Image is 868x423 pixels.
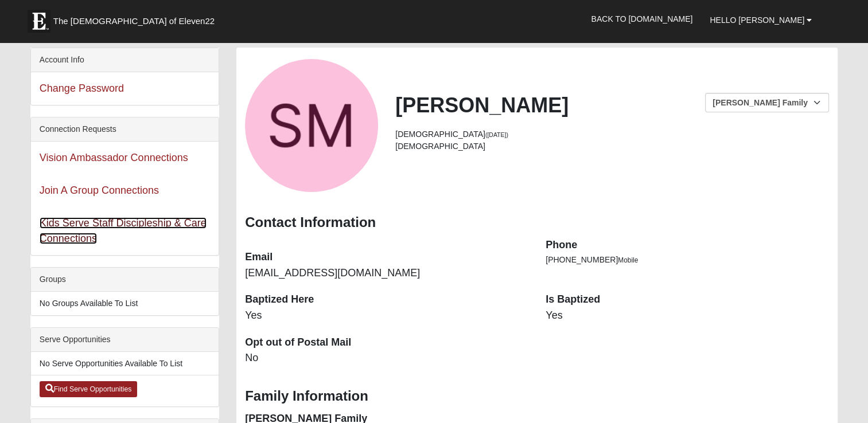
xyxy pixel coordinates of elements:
[31,352,219,375] li: No Serve Opportunities Available To List
[546,308,829,323] dd: Yes
[245,250,528,265] dt: Email
[40,185,159,196] a: Join A Group Connections
[245,266,528,281] dd: [EMAIL_ADDRESS][DOMAIN_NAME]
[485,131,508,138] small: ([DATE])
[22,4,251,33] a: The [DEMOGRAPHIC_DATA] of Eleven22
[395,140,829,152] li: [DEMOGRAPHIC_DATA]
[701,6,820,34] a: Hello [PERSON_NAME]
[31,328,219,352] div: Serve Opportunities
[31,48,219,72] div: Account Info
[395,93,829,117] h2: [PERSON_NAME]
[40,217,207,244] a: Kids Serve Staff Discipleship & Care Connections
[245,308,528,323] dd: Yes
[40,83,124,94] a: Change Password
[31,292,219,315] li: No Groups Available To List
[53,15,215,27] span: The [DEMOGRAPHIC_DATA] of Eleven22
[40,381,138,397] a: Find Serve Opportunities
[395,128,829,140] li: [DEMOGRAPHIC_DATA]
[710,15,804,25] span: Hello [PERSON_NAME]
[245,59,378,192] a: View Fullsize Photo
[546,238,829,253] dt: Phone
[245,292,528,307] dt: Baptized Here
[28,10,50,33] img: Eleven22 logo
[582,5,701,33] a: Back to [DOMAIN_NAME]
[618,256,638,264] span: Mobile
[245,335,528,350] dt: Opt out of Postal Mail
[31,117,219,142] div: Connection Requests
[245,214,829,231] h3: Contact Information
[546,292,829,307] dt: Is Baptized
[245,388,829,405] h3: Family Information
[245,351,528,366] dd: No
[40,152,188,163] a: Vision Ambassador Connections
[546,254,829,266] li: [PHONE_NUMBER]
[31,268,219,292] div: Groups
